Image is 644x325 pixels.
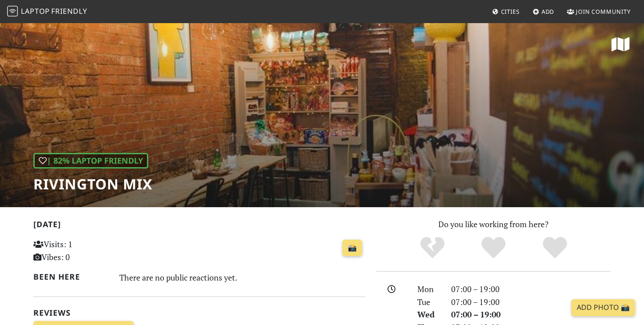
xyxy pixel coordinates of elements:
div: | 82% Laptop Friendly [33,153,148,169]
h2: Reviews [33,308,366,317]
span: Friendly [51,6,87,16]
a: 📸 [342,240,362,257]
div: 07:00 – 19:00 [446,308,616,321]
h2: Been here [33,272,109,281]
div: Tue [412,296,446,309]
div: 07:00 – 19:00 [446,296,616,309]
div: 07:00 – 19:00 [446,283,616,296]
span: Join Community [576,8,631,16]
img: LaptopFriendly [7,6,18,16]
span: Laptop [21,6,50,16]
span: Cities [501,8,520,16]
a: Join Community [563,4,634,20]
div: Wed [412,308,446,321]
p: Do you like working from here? [376,218,611,231]
div: Definitely! [524,236,586,260]
div: No [402,236,463,260]
p: Visits: 1 Vibes: 0 [33,238,137,264]
span: Add [542,8,554,16]
a: Cities [489,4,523,20]
a: Add [529,4,558,20]
h2: [DATE] [33,220,366,233]
a: LaptopFriendly LaptopFriendly [7,4,87,20]
div: There are no public reactions yet. [119,270,366,285]
div: Yes [463,236,524,260]
a: Add Photo 📸 [571,299,635,316]
div: Mon [412,283,446,296]
h1: Rivington Mix [33,176,152,193]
